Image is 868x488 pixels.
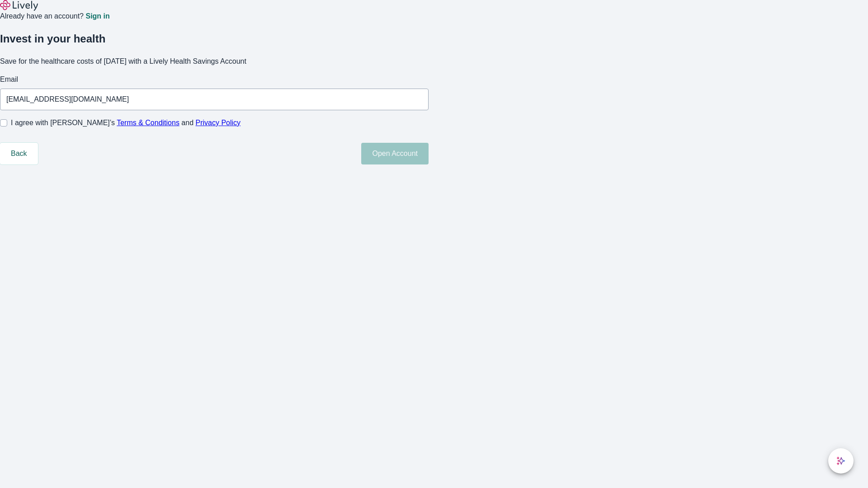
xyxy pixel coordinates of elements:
a: Terms & Conditions [117,119,179,127]
button: chat [828,448,854,474]
a: Privacy Policy [196,119,241,127]
a: Sign in [85,13,109,20]
span: I agree with [PERSON_NAME]’s and [11,117,241,128]
svg: Lively AI Assistant [836,456,845,465]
